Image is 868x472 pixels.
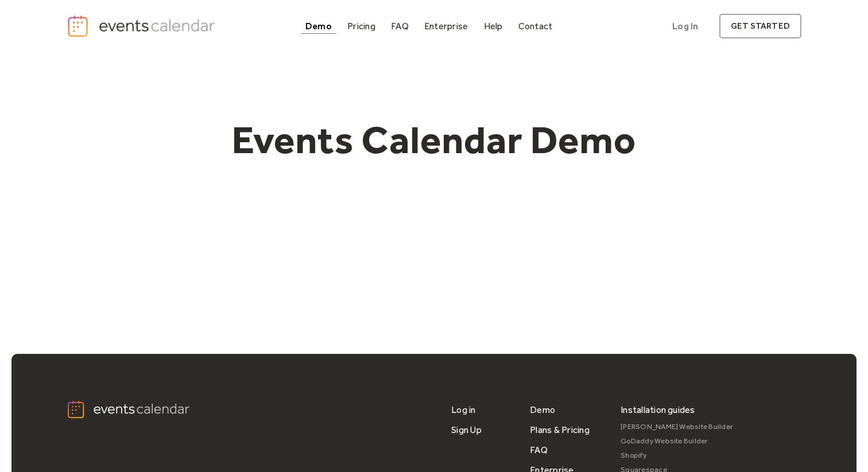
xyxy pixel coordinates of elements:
a: GoDaddy Website Builder [621,434,733,448]
a: FAQ [386,18,413,34]
a: Demo [301,18,336,34]
a: Help [479,18,507,34]
a: get started [719,14,801,38]
a: Plans & Pricing [530,420,590,440]
a: Contact [514,18,557,34]
div: Pricing [347,23,375,29]
h1: Events Calendar Demo [214,116,654,163]
a: home [67,14,218,38]
div: Installation guides [621,400,695,420]
a: Enterprise [420,18,472,34]
a: Log in [451,400,475,420]
div: Enterprise [424,23,468,29]
a: Sign Up [451,420,482,440]
a: Demo [530,400,555,420]
a: Log In [661,14,710,38]
a: FAQ [530,440,548,460]
a: [PERSON_NAME] Website Builder [621,420,733,434]
div: Help [484,23,503,29]
div: Demo [305,23,332,29]
div: Contact [518,23,553,29]
div: FAQ [391,23,409,29]
a: Shopify [621,448,733,463]
a: Pricing [343,18,380,34]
